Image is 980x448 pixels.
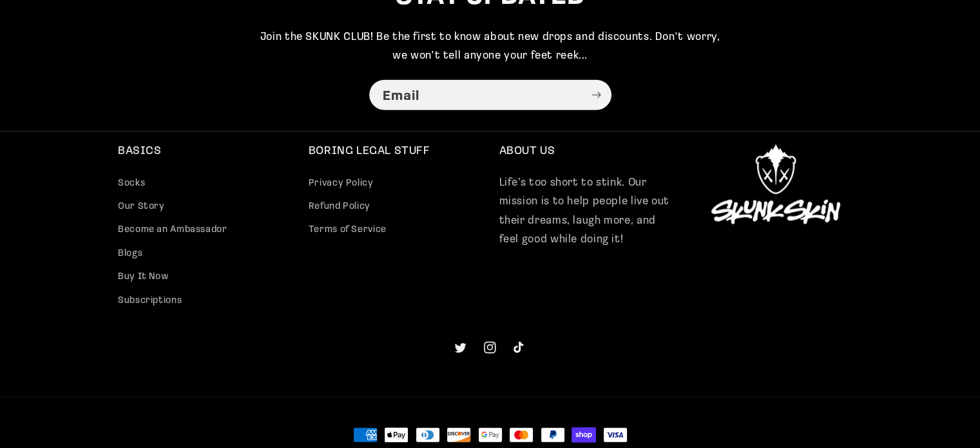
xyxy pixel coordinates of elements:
[309,195,370,219] a: Refund Policy
[581,79,611,111] button: Subscribe
[499,144,672,159] h2: ABOUT US
[118,144,291,159] h2: BASICS
[711,144,840,224] img: Skunk Skin Logo
[118,175,145,195] a: Socks
[253,28,727,66] p: Join the SKUNK CLUB! Be the first to know about new drops and discounts. Don't worry, we won't te...
[118,289,182,312] a: Subscriptions
[118,242,142,266] a: Blogs
[309,175,374,195] a: Privacy Policy
[309,144,481,159] h2: BORING LEGAL STUFF
[118,266,168,289] a: Buy It Now
[499,173,672,249] p: Life’s too short to stink. Our mission is to help people live out their dreams, laugh more, and f...
[118,219,227,242] a: Become an Ambassador
[309,219,387,242] a: Terms of Service
[118,195,165,219] a: Our Story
